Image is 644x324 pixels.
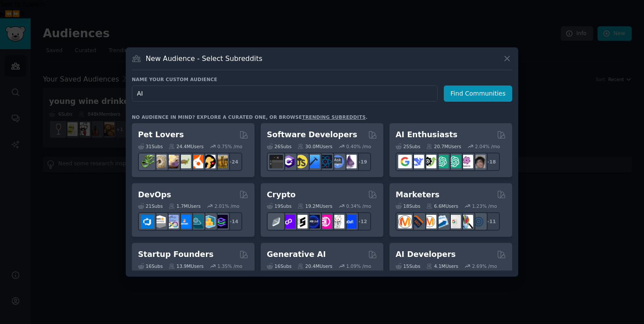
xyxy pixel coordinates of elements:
div: 1.23 % /mo [472,203,497,209]
img: AskMarketing [423,215,436,228]
div: 6.6M Users [426,203,458,209]
h2: Crypto [267,189,296,200]
div: 15 Sub s [396,263,420,269]
div: 0.75 % /mo [217,143,242,150]
img: ArtificalIntelligence [472,155,485,168]
img: elixir [343,155,357,168]
div: 13.9M Users [169,263,203,269]
a: trending subreddits [302,114,365,120]
img: csharp [282,155,295,168]
div: + 12 [353,212,371,231]
div: 0.40 % /mo [346,143,371,150]
img: chatgpt_promptDesign [435,155,449,168]
img: defi_ [343,215,357,228]
div: 4.1M Users [426,263,458,269]
button: Find Communities [444,85,512,102]
div: 24.4M Users [169,143,203,150]
img: iOSProgramming [306,155,320,168]
div: 18 Sub s [396,203,420,209]
div: + 14 [224,212,242,231]
div: 0.34 % /mo [346,203,371,209]
img: aws_cdk [202,215,216,228]
div: 19 Sub s [267,203,291,209]
img: leopardgeckos [165,155,179,168]
img: defiblockchain [318,215,332,228]
img: content_marketing [398,215,412,228]
div: 20.4M Users [297,263,332,269]
div: 31 Sub s [138,143,163,150]
h3: Name your custom audience [132,76,512,82]
img: bigseo [410,215,424,228]
h2: Software Developers [267,129,357,140]
img: googleads [447,215,461,228]
img: azuredevops [141,215,154,228]
h2: Marketers [396,189,439,200]
img: platformengineering [190,215,203,228]
img: GoogleGeminiAI [398,155,412,168]
img: turtle [177,155,191,168]
img: AWS_Certified_Experts [153,215,166,228]
img: PetAdvice [202,155,216,168]
h2: DevOps [138,189,171,200]
img: Emailmarketing [435,215,449,228]
img: PlatformEngineers [214,215,228,228]
img: DevOpsLinks [177,215,191,228]
h3: New Audience - Select Subreddits [146,54,262,63]
div: No audience in mind? Explore a curated one, or browse . [132,114,368,120]
h2: AI Enthusiasts [396,129,457,140]
div: 16 Sub s [138,263,163,269]
img: ethstaker [294,215,308,228]
div: 2.01 % /mo [215,203,240,209]
img: AItoolsCatalog [423,155,436,168]
img: ballpython [153,155,166,168]
div: 2.69 % /mo [472,263,497,269]
div: 20.7M Users [426,143,461,150]
img: DeepSeek [410,155,424,168]
div: + 19 [353,153,371,171]
img: reactnative [318,155,332,168]
div: + 24 [224,153,242,171]
img: software [269,155,283,168]
h2: AI Developers [396,249,456,260]
div: 1.35 % /mo [217,263,242,269]
div: 1.7M Users [169,203,201,209]
img: web3 [306,215,320,228]
img: Docker_DevOps [165,215,179,228]
img: cockatiel [190,155,203,168]
h2: Pet Lovers [138,129,184,140]
div: 26 Sub s [267,143,291,150]
div: 21 Sub s [138,203,163,209]
img: AskComputerScience [331,155,344,168]
img: learnjavascript [294,155,308,168]
div: 16 Sub s [267,263,291,269]
div: + 18 [481,153,500,171]
h2: Generative AI [267,249,326,260]
img: 0xPolygon [282,215,295,228]
img: MarketingResearch [460,215,473,228]
div: + 11 [481,212,500,231]
div: 1.09 % /mo [346,263,371,269]
input: Pick a short name, like "Digital Marketers" or "Movie-Goers" [132,85,438,102]
img: CryptoNews [331,215,344,228]
img: OpenAIDev [460,155,473,168]
img: herpetology [141,155,154,168]
div: 19.2M Users [297,203,332,209]
h2: Startup Founders [138,249,213,260]
img: ethfinance [269,215,283,228]
div: 25 Sub s [396,143,420,150]
img: chatgpt_prompts_ [447,155,461,168]
img: dogbreed [214,155,228,168]
div: 30.0M Users [297,143,332,150]
div: 2.04 % /mo [475,143,500,150]
img: OnlineMarketing [472,215,485,228]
